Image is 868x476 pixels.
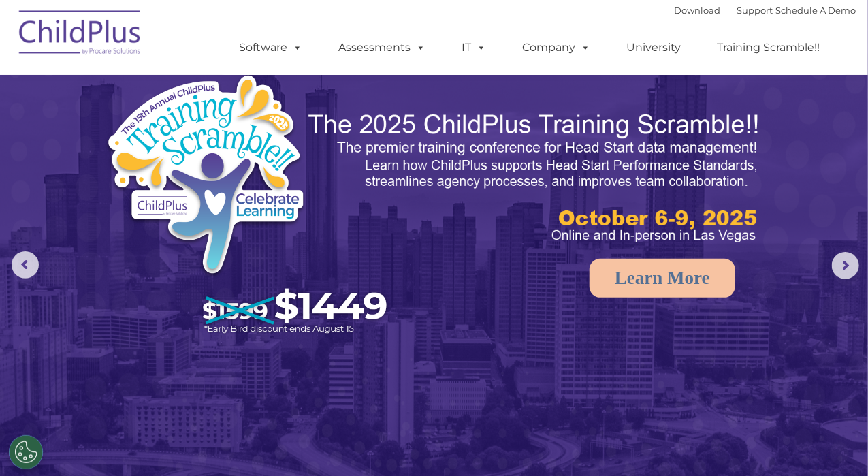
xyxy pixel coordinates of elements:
a: Download [675,5,721,16]
a: Company [509,34,605,61]
a: Support [737,5,773,16]
span: Phone number [189,146,247,156]
img: ChildPlus by Procare Solutions [12,1,148,69]
a: Training Scramble!! [704,34,834,61]
a: University [613,34,695,61]
span: Last name [189,90,231,100]
a: Learn More [590,259,735,298]
font: | [675,5,856,16]
a: Software [226,34,317,61]
a: Schedule A Demo [776,5,856,16]
a: IT [449,34,500,61]
a: Assessments [325,34,440,61]
button: Cookies Settings [9,435,43,469]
